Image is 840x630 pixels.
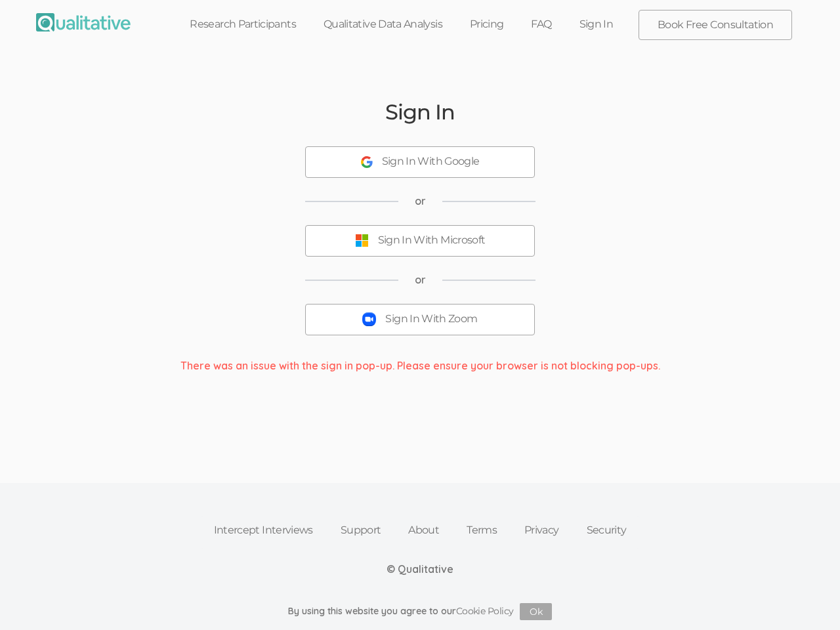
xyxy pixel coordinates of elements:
a: Cookie Policy [456,605,514,617]
div: Sign In With Zoom [385,312,477,327]
button: Sign In With Zoom [305,304,535,335]
div: © Qualitative [387,562,453,577]
a: Sign In [566,10,627,39]
span: or [415,272,426,287]
button: Sign In With Google [305,146,535,178]
a: About [394,516,453,545]
div: There was an issue with the sign in pop-up. Please ensure your browser is not blocking pop-ups. [171,358,670,373]
a: Research Participants [176,10,310,39]
div: Sign In With Microsoft [378,233,486,248]
a: Qualitative Data Analysis [310,10,456,39]
div: By using this website you agree to our [288,603,553,620]
a: FAQ [517,10,565,39]
button: Ok [520,603,552,620]
img: Sign In With Google [361,156,373,168]
iframe: Chat Widget [774,567,840,630]
h2: Sign In [385,100,454,123]
a: Pricing [456,10,518,39]
img: Sign In With Zoom [362,312,376,326]
a: Security [573,516,640,545]
a: Terms [453,516,511,545]
img: Sign In With Microsoft [355,234,369,247]
img: Qualitative [36,13,131,31]
a: Book Free Consultation [639,10,791,39]
div: Sign In With Google [382,154,480,169]
button: Sign In With Microsoft [305,225,535,257]
a: Support [327,516,395,545]
a: Intercept Interviews [200,516,327,545]
span: or [415,194,426,209]
a: Privacy [511,516,573,545]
